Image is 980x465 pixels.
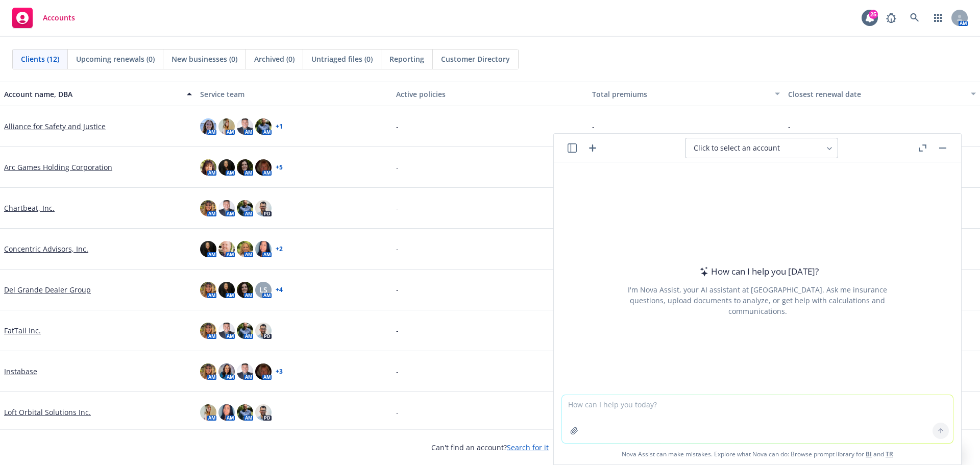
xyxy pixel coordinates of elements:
[886,450,893,458] a: TR
[171,54,237,64] span: New businesses (0)
[4,407,91,418] a: Loft Orbital Solutions Inc.
[788,121,791,132] span: -
[431,442,549,453] span: Can't find an account?
[869,10,878,19] div: 25
[685,138,838,158] button: Click to select an account
[4,203,55,213] a: Chartbeat, Inc.
[276,287,283,293] a: + 4
[904,8,925,28] a: Search
[255,363,272,380] img: photo
[396,366,399,377] span: -
[237,159,253,176] img: photo
[866,450,872,458] a: BI
[200,159,216,176] img: photo
[396,407,399,418] span: -
[21,54,59,64] span: Clients (12)
[928,8,948,28] a: Switch app
[255,404,272,421] img: photo
[76,54,155,64] span: Upcoming renewals (0)
[4,121,106,132] a: Alliance for Safety and Justice
[200,118,216,135] img: photo
[259,284,267,295] span: LS
[788,89,965,100] div: Closest renewal date
[218,159,235,176] img: photo
[218,241,235,257] img: photo
[694,143,780,153] span: Click to select an account
[4,284,91,295] a: Del Grande Dealer Group
[237,118,253,135] img: photo
[4,366,37,377] a: Instabase
[237,404,253,421] img: photo
[441,54,510,64] span: Customer Directory
[255,323,272,339] img: photo
[254,54,295,64] span: Archived (0)
[200,241,216,257] img: photo
[218,282,235,298] img: photo
[218,323,235,339] img: photo
[200,363,216,380] img: photo
[396,325,399,336] span: -
[392,82,588,106] button: Active policies
[200,404,216,421] img: photo
[8,4,79,32] a: Accounts
[200,89,388,100] div: Service team
[276,164,283,170] a: + 5
[614,284,901,316] div: I'm Nova Assist, your AI assistant at [GEOGRAPHIC_DATA]. Ask me insurance questions, upload docum...
[255,159,272,176] img: photo
[396,121,399,132] span: -
[396,203,399,213] span: -
[218,118,235,135] img: photo
[237,363,253,380] img: photo
[697,265,819,278] div: How can I help you [DATE]?
[43,14,75,22] span: Accounts
[396,162,399,173] span: -
[276,369,283,375] a: + 3
[881,8,901,28] a: Report a Bug
[218,363,235,380] img: photo
[784,82,980,106] button: Closest renewal date
[4,325,41,336] a: FatTail Inc.
[255,118,272,135] img: photo
[396,243,399,254] span: -
[200,200,216,216] img: photo
[588,82,784,106] button: Total premiums
[255,200,272,216] img: photo
[218,404,235,421] img: photo
[276,124,283,130] a: + 1
[558,444,957,464] span: Nova Assist can make mistakes. Explore what Nova can do: Browse prompt library for and
[4,162,112,173] a: Arc Games Holding Corporation
[4,89,181,100] div: Account name, DBA
[218,200,235,216] img: photo
[311,54,373,64] span: Untriaged files (0)
[237,323,253,339] img: photo
[237,241,253,257] img: photo
[389,54,424,64] span: Reporting
[196,82,392,106] button: Service team
[237,282,253,298] img: photo
[200,282,216,298] img: photo
[396,284,399,295] span: -
[237,200,253,216] img: photo
[4,243,88,254] a: Concentric Advisors, Inc.
[592,89,769,100] div: Total premiums
[507,443,549,452] a: Search for it
[396,89,584,100] div: Active policies
[276,246,283,252] a: + 2
[200,323,216,339] img: photo
[592,121,595,132] span: -
[255,241,272,257] img: photo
